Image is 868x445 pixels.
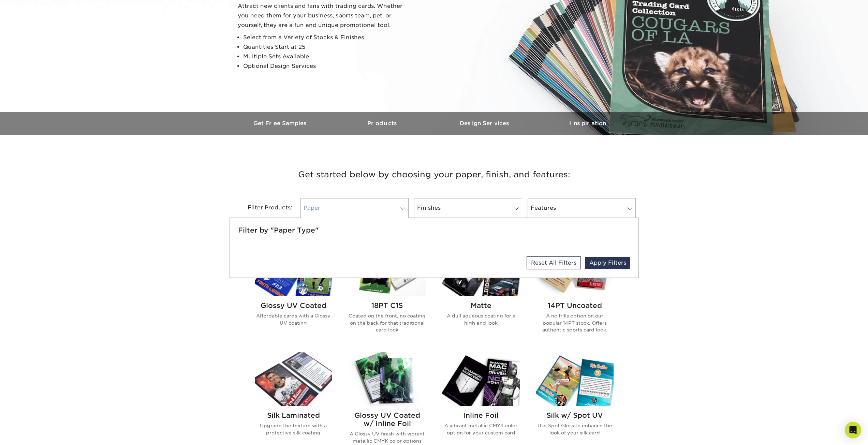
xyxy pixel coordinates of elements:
[536,242,614,344] a: 14PT Uncoated Trading Cards 14PT Uncoated A no frills option on our popular 14PT stock. Offers au...
[536,411,614,419] h2: Silk w/ Spot UV
[527,256,581,269] a: Reset All Filters
[536,301,614,310] h2: 14PT Uncoated
[442,301,520,310] h2: Matte
[349,312,426,333] p: Coated on the front, no coating on the back for that traditional card look
[230,198,298,218] div: Filter Products:
[243,52,408,61] li: Multiple Sets Available
[414,198,522,218] a: Finishes
[332,120,434,127] h3: Products
[536,312,614,333] p: A no frills option on our popular 14PT stock. Offers authentic sports card look.
[238,226,630,234] h5: Filter by "Paper Type"
[332,112,434,135] a: Products
[255,352,332,406] img: Silk Laminated Trading Cards
[349,352,426,406] img: Glossy UV Coated w/ Inline Foil Trading Cards
[349,411,426,428] h2: Glossy UV Coated w/ Inline Foil
[434,112,536,135] a: Design Services
[238,1,408,30] p: Attract new clients and fans with trading cards. Whether you need them for your business, sports ...
[442,422,520,436] p: A vibrant metallic CMYK color option for your custom card
[255,411,332,419] h2: Silk Laminated
[536,352,614,406] img: Silk w/ Spot UV Trading Cards
[255,301,332,310] h2: Glossy UV Coated
[243,33,408,42] li: Select from a Variety of Stocks & Finishes
[536,422,614,436] p: Use Spot Gloss to enhance the look of your silk card
[243,42,408,52] li: Quantities Start at 25
[255,242,332,344] a: Glossy UV Coated Trading Cards Glossy UV Coated Affordable cards with a Glossy UV coating
[434,120,536,127] h3: Design Services
[442,242,520,344] a: Matte Trading Cards Matte A dull aqueous coating for a high end look
[442,352,520,406] img: Inline Foil Trading Cards
[442,312,520,326] p: A dull aqueous coating for a high end look
[230,120,332,127] h3: Get Free Samples
[349,430,426,444] p: A Glossy UV finish with vibrant metallic CMYK color options
[349,242,426,344] a: 18PT C1S Trading Cards 18PT C1S Coated on the front, no coating on the back for that traditional ...
[255,422,332,436] p: Upgrade the texture with a protective silk coating
[845,422,861,438] div: Open Intercom Messenger
[243,61,408,71] li: Optional Design Services
[528,198,636,218] a: Features
[300,198,409,218] a: Paper
[585,257,630,269] a: Apply Filters
[536,112,639,135] a: Inspiration
[235,159,634,190] h3: Get started below by choosing your paper, finish, and features:
[255,312,332,326] p: Affordable cards with a Glossy UV coating
[536,120,639,127] h3: Inspiration
[349,301,426,310] h2: 18PT C1S
[442,411,520,419] h2: Inline Foil
[230,112,332,135] a: Get Free Samples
